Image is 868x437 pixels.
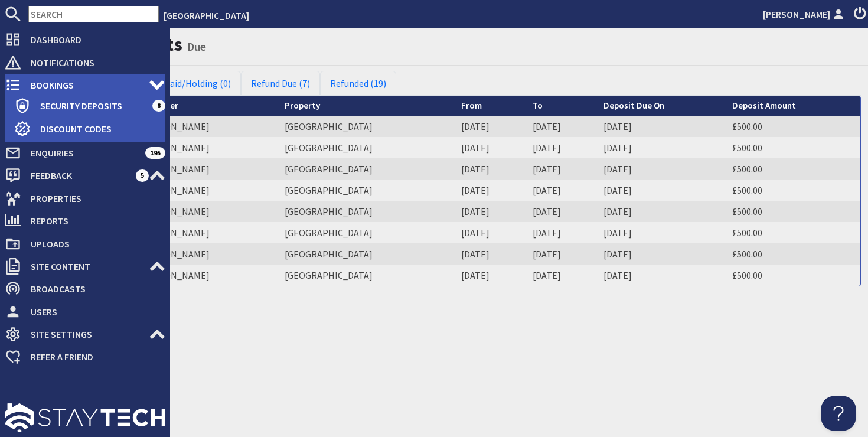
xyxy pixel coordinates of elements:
[732,269,762,281] a: £500.00
[21,53,165,72] span: Notifications
[455,96,526,116] th: From
[139,184,210,196] a: [PERSON_NAME]
[285,184,373,196] a: [GEOGRAPHIC_DATA]
[28,6,159,22] input: SEARCH
[461,184,490,196] a: [DATE]
[279,96,455,116] th: Property
[5,403,165,432] img: staytech_l_w-4e588a39d9fa60e82540d7cfac8cfe4b7147e857d3e8dbdfbd41c59d52db0ec4.svg
[726,96,860,116] th: Deposit Amount
[603,120,632,132] a: [DATE]
[533,248,561,260] a: [DATE]
[5,347,165,366] a: Refer a Friend
[21,279,165,298] span: Broadcasts
[603,269,632,281] a: [DATE]
[285,269,373,281] a: [GEOGRAPHIC_DATA]
[5,325,165,344] a: Site Settings
[21,325,149,344] span: Site Settings
[732,248,762,260] a: £500.00
[527,96,598,116] th: To
[732,206,762,217] a: £500.00
[21,76,149,94] span: Bookings
[5,211,165,230] a: Reports
[732,163,762,175] a: £500.00
[603,142,632,154] a: [DATE]
[139,269,210,281] a: [PERSON_NAME]
[31,119,165,138] span: Discount Codes
[139,142,210,154] a: [PERSON_NAME]
[164,9,249,21] a: [GEOGRAPHIC_DATA]
[732,184,762,196] a: £500.00
[533,163,561,175] a: [DATE]
[461,206,490,217] a: [DATE]
[285,248,373,260] a: [GEOGRAPHIC_DATA]
[14,96,165,115] a: Security Deposits 8
[461,120,490,132] a: [DATE]
[461,142,490,154] a: [DATE]
[603,248,632,260] a: [DATE]
[136,169,149,181] span: 5
[598,96,726,116] th: Deposit Due On
[533,269,561,281] a: [DATE]
[533,120,561,132] a: [DATE]
[285,206,373,217] a: [GEOGRAPHIC_DATA]
[285,163,373,175] a: [GEOGRAPHIC_DATA]
[603,206,632,217] a: [DATE]
[603,163,632,175] a: [DATE]
[21,144,145,162] span: Enquiries
[152,100,165,112] span: 8
[5,30,165,49] a: Dashboard
[732,227,762,239] a: £500.00
[155,71,241,96] a: Paid/Holding (0)
[21,257,149,276] span: Site Content
[763,7,847,21] a: [PERSON_NAME]
[5,144,165,162] a: Enquiries 195
[461,227,490,239] a: [DATE]
[533,206,561,217] a: [DATE]
[139,248,210,260] a: [PERSON_NAME]
[139,227,210,239] a: [PERSON_NAME]
[461,269,490,281] a: [DATE]
[285,120,373,132] a: [GEOGRAPHIC_DATA]
[5,234,165,253] a: Uploads
[21,347,165,366] span: Refer a Friend
[139,206,210,217] a: [PERSON_NAME]
[5,166,165,185] a: Feedback 5
[5,189,165,208] a: Properties
[603,184,632,196] a: [DATE]
[732,142,762,154] a: £500.00
[14,119,165,138] a: Discount Codes
[5,302,165,321] a: Users
[21,234,165,253] span: Uploads
[461,163,490,175] a: [DATE]
[285,142,373,154] a: [GEOGRAPHIC_DATA]
[5,53,165,72] a: Notifications
[732,120,762,132] a: £500.00
[21,30,165,49] span: Dashboard
[285,227,373,239] a: [GEOGRAPHIC_DATA]
[603,227,632,239] a: [DATE]
[241,71,320,96] a: Refund Due (7)
[5,76,165,94] a: Bookings
[533,142,561,154] a: [DATE]
[5,279,165,298] a: Broadcasts
[139,120,210,132] a: [PERSON_NAME]
[21,166,136,185] span: Feedback
[533,184,561,196] a: [DATE]
[31,96,152,115] span: Security Deposits
[533,227,561,239] a: [DATE]
[320,71,396,96] a: Refunded (19)
[21,189,165,208] span: Properties
[5,257,165,276] a: Site Content
[182,40,206,54] small: Due
[133,96,279,116] th: Customer
[139,163,210,175] a: [PERSON_NAME]
[21,302,165,321] span: Users
[21,211,165,230] span: Reports
[461,248,490,260] a: [DATE]
[821,396,856,431] iframe: Toggle Customer Support
[145,147,165,159] span: 195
